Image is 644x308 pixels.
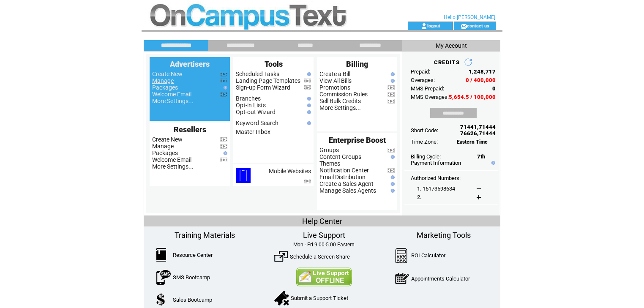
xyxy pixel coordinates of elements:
a: Scheduled Tasks [236,71,279,77]
a: Create New [152,136,183,143]
img: help.gif [221,151,227,155]
span: MMS Overages: [411,94,449,100]
a: ROI Calculator [411,252,445,259]
span: Eastern Time [457,139,488,145]
img: help.gif [389,79,395,83]
a: Appointments Calculator [411,275,470,282]
span: 2. [417,194,421,200]
a: Mobile Websites [269,168,311,174]
span: Overages: [411,77,435,83]
a: Master Inbox [236,128,270,135]
span: Help Center [302,217,342,226]
span: 1. 16173598634 [417,185,455,192]
a: More Settings... [152,163,194,170]
span: 1,248,717 [469,68,496,75]
span: Marketing Tools [417,231,471,240]
a: Manage [152,143,174,150]
img: help.gif [305,121,311,125]
a: More Settings... [319,104,361,111]
span: Tools [265,60,283,68]
a: Manage [152,77,174,84]
img: video.png [387,168,395,173]
span: Live Support [303,231,345,240]
span: Short Code: [411,127,438,134]
a: Landing Page Templates [236,77,300,84]
img: help.gif [305,72,311,76]
a: Welcome Email [152,156,191,163]
span: 5,654.5 / 100,000 [449,94,496,100]
img: video.png [220,79,227,83]
a: Create a Bill [319,71,350,77]
img: account_icon.gif [421,23,427,30]
img: video.png [220,158,227,162]
a: Sell Bulk Credits [319,98,361,104]
img: SupportTicket.png [274,291,289,305]
img: help.gif [489,161,495,165]
a: Submit a Support Ticket [291,295,348,301]
img: video.png [304,85,311,90]
a: Commission Rules [319,91,368,98]
span: Billing [346,60,368,68]
span: My Account [436,42,467,49]
a: Notification Center [319,167,369,174]
span: Advertisers [170,60,210,68]
a: Resource Center [173,252,213,258]
img: video.png [220,92,227,97]
a: Groups [319,147,339,153]
span: Prepaid: [411,68,430,75]
a: View All Bills [319,77,352,84]
a: Promotions [319,84,350,91]
img: video.png [387,148,395,153]
span: MMS Prepaid: [411,85,444,92]
a: contact us [467,23,489,28]
a: logout [427,23,440,28]
span: Billing Cycle: [411,153,441,160]
a: Sign-up Form Wizard [236,84,290,91]
a: More Settings... [152,98,194,104]
img: video.png [220,144,227,149]
img: video.png [220,72,227,76]
span: Training Materials [175,231,235,240]
img: video.png [387,92,395,97]
img: video.png [304,179,311,183]
img: video.png [220,137,227,142]
a: Opt-in Lists [236,102,266,109]
img: SalesBootcamp.png [156,293,166,306]
a: Sales Bootcamp [173,297,212,303]
img: help.gif [389,182,395,186]
img: help.gif [221,86,227,90]
a: Content Groups [319,153,361,160]
span: Mon - Fri 9:00-5:00 Eastern [293,242,355,248]
img: video.png [387,85,395,90]
img: help.gif [389,189,395,193]
a: Opt-out Wizard [236,109,276,115]
a: Keyword Search [236,120,278,126]
a: Welcome Email [152,91,191,98]
a: Create a Sales Agent [319,180,374,187]
img: help.gif [389,155,395,159]
span: Resellers [174,125,206,134]
a: Manage Sales Agents [319,187,376,194]
span: 0 / 400,000 [466,77,496,83]
img: Contact Us [296,267,352,286]
img: mobile-websites.png [236,168,251,183]
img: help.gif [305,97,311,101]
img: Calculator.png [395,248,408,263]
span: 71441,71444 76626,71444 [460,124,496,136]
img: help.gif [389,72,395,76]
span: 7th [477,153,485,160]
a: Schedule a Screen Share [290,253,350,260]
a: Themes [319,160,340,167]
img: contact_us_icon.gif [461,23,467,30]
a: SMS Bootcamp [173,274,210,281]
span: CREDITS [434,59,460,65]
span: Enterprise Boost [329,136,386,144]
span: Authorized Numbers: [411,175,461,181]
img: SMSBootcamp.png [156,270,171,285]
a: Branches [236,95,261,102]
img: video.png [304,79,311,83]
a: Email Distribution [319,174,366,180]
span: Time Zone: [411,139,438,145]
img: video.png [387,99,395,104]
img: AppointmentCalc.png [395,271,409,286]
